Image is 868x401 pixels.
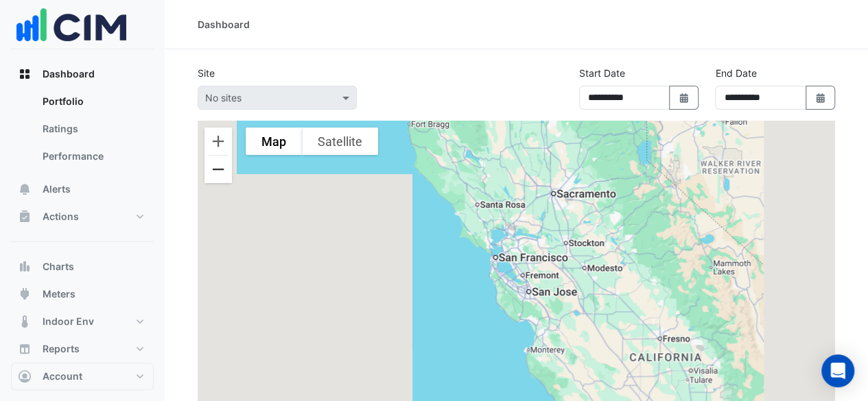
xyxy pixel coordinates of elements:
button: Dashboard [11,60,154,88]
a: Portfolio [32,88,154,115]
button: Actions [11,203,154,230]
button: Charts [11,253,154,280]
label: Site [198,66,215,80]
a: Ratings [32,115,154,143]
button: Indoor Env [11,308,154,335]
app-icon: Indoor Env [18,315,32,328]
app-icon: Actions [18,210,32,223]
app-icon: Dashboard [18,67,32,81]
label: Start Date [579,66,625,80]
app-icon: Alerts [18,182,32,196]
fa-icon: Select Date [678,92,690,104]
button: Meters [11,280,154,308]
span: Charts [43,260,74,274]
label: End Date [715,66,756,80]
button: Alerts [11,175,154,203]
img: Company Logo [16,1,126,49]
button: Zoom in [204,127,232,155]
button: Reports [11,335,154,363]
button: Zoom out [204,156,232,183]
div: Open Intercom Messenger [821,354,854,387]
span: Actions [43,210,79,223]
span: Reports [43,342,80,356]
span: Alerts [43,182,71,196]
button: Account [11,363,154,390]
app-icon: Meters [18,287,32,301]
a: Performance [32,143,154,170]
span: Indoor Env [43,315,94,328]
span: Account [43,369,82,383]
button: Show satellite imagery [302,127,378,155]
span: Dashboard [43,67,95,81]
app-icon: Charts [18,260,32,274]
div: Dashboard [198,17,250,32]
span: Meters [43,287,75,301]
fa-icon: Select Date [814,92,827,104]
button: Show street map [246,127,302,155]
app-icon: Reports [18,342,32,356]
div: Dashboard [11,88,154,175]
